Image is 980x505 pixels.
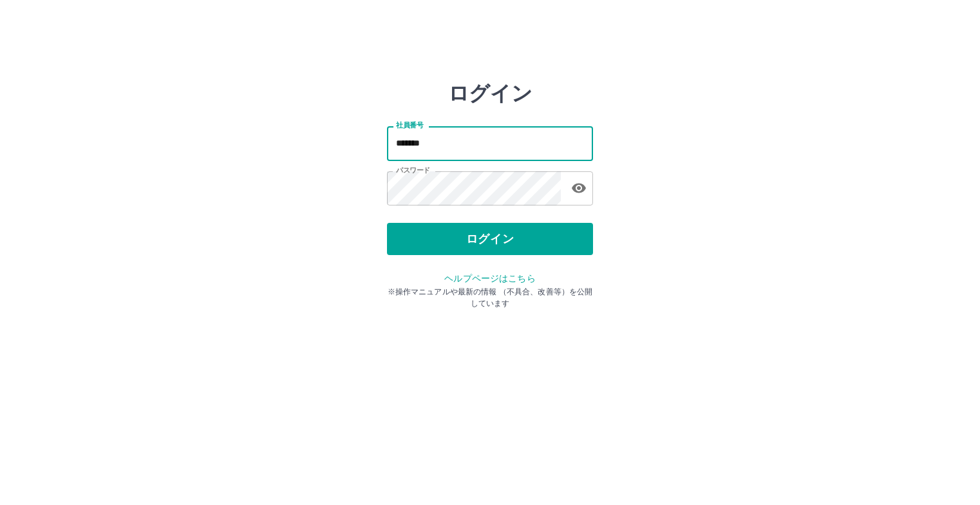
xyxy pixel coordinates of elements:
label: パスワード [396,166,430,175]
button: ログイン [387,223,593,255]
label: 社員番号 [396,120,423,130]
p: ※操作マニュアルや最新の情報 （不具合、改善等）を公開しています [387,286,593,309]
h2: ログイン [448,81,532,106]
a: ヘルプページはこちら [444,273,535,283]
